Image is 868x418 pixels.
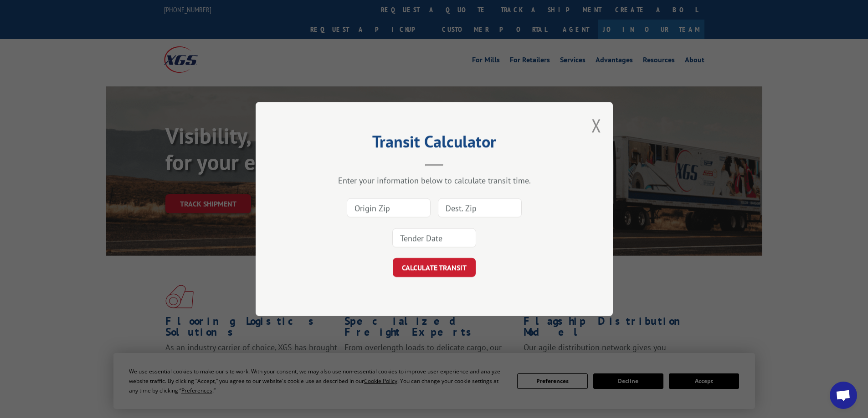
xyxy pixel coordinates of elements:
[301,135,567,152] h2: Transit Calculator
[438,198,522,217] input: Dest. Zip
[392,228,476,247] input: Tender Date
[591,113,601,137] button: Close modal
[301,175,567,186] div: Enter your information below to calculate transit time.
[830,382,857,409] div: Open chat
[347,198,431,217] input: Origin Zip
[393,258,476,277] button: CALCULATE TRANSIT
